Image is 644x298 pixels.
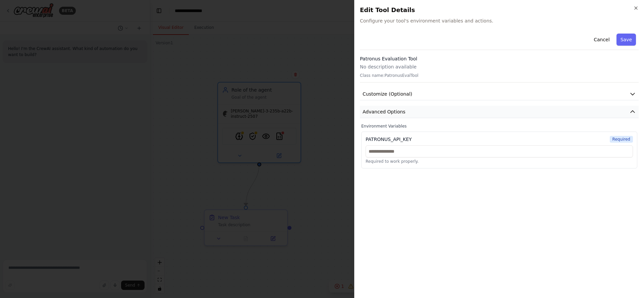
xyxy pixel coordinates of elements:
[360,63,639,70] p: No description available
[610,136,633,143] span: Required
[363,108,406,115] span: Advanced Options
[590,34,613,46] button: Cancel
[363,91,412,97] span: Customize (Optional)
[360,17,639,24] span: Configure your tool's environment variables and actions.
[360,5,639,15] h2: Edit Tool Details
[360,55,639,62] h3: Patronus Evaluation Tool
[366,136,412,143] div: PATRONUS_API_KEY
[361,123,637,129] label: Environment Variables
[360,106,639,118] button: Advanced Options
[360,73,639,78] p: Class name: PatronusEvalTool
[366,159,633,164] p: Required to work properly.
[616,34,636,46] button: Save
[360,88,639,100] button: Customize (Optional)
